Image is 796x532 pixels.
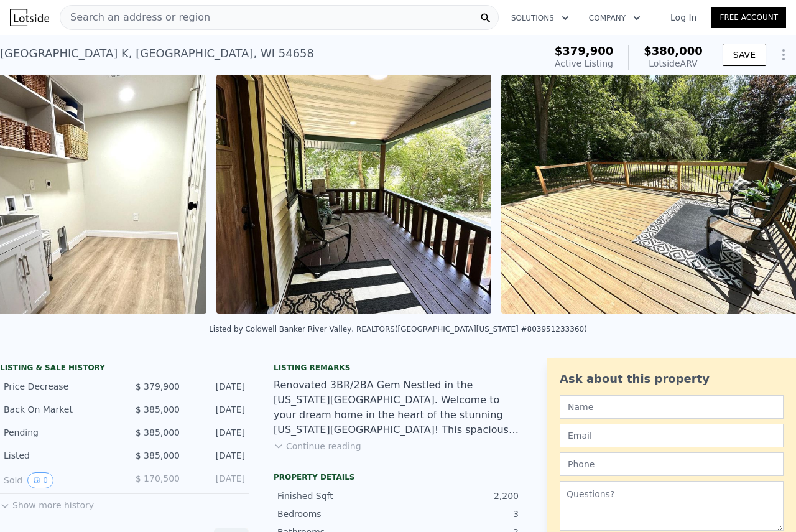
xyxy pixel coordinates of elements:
div: Renovated 3BR/2BA Gem Nestled in the [US_STATE][GEOGRAPHIC_DATA]. Welcome to your dream home in t... [274,378,522,437]
span: $ 379,900 [136,381,180,391]
input: Name [560,395,784,419]
div: Property details [274,472,522,482]
div: [DATE] [190,380,245,393]
div: [DATE] [190,472,245,488]
div: [DATE] [190,403,245,416]
div: Price Decrease [4,380,114,393]
img: Sale: 154113648 Parcel: 105815958 [216,75,491,314]
div: Listing remarks [274,363,522,373]
span: $ 385,000 [136,450,180,460]
button: Show Options [771,42,796,67]
div: Sold [4,472,114,488]
div: Finished Sqft [277,490,398,502]
div: Pending [4,426,114,439]
button: Company [579,7,650,29]
div: Bedrooms [277,508,398,520]
span: $ 170,500 [136,474,180,483]
div: [DATE] [190,426,245,439]
input: Phone [560,452,784,476]
div: [DATE] [190,449,245,462]
button: SAVE [723,44,766,66]
span: $379,900 [555,44,614,57]
button: Continue reading [274,440,361,452]
span: $380,000 [644,44,703,57]
a: Free Account [711,7,786,28]
img: Lotside [10,9,49,26]
span: $ 385,000 [136,404,180,414]
button: Solutions [501,7,579,29]
span: $ 385,000 [136,427,180,437]
a: Log In [655,11,711,24]
div: Back On Market [4,403,114,416]
div: Listed [4,449,114,462]
div: Listed by Coldwell Banker River Valley, REALTORS ([GEOGRAPHIC_DATA][US_STATE] #803951233360) [209,325,587,334]
div: 2,200 [398,490,519,502]
button: View historical data [27,472,53,488]
span: Search an address or region [60,10,210,25]
input: Email [560,424,784,447]
div: Lotside ARV [644,57,703,70]
div: 3 [398,508,519,520]
span: Active Listing [555,58,613,68]
div: Ask about this property [560,370,784,388]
